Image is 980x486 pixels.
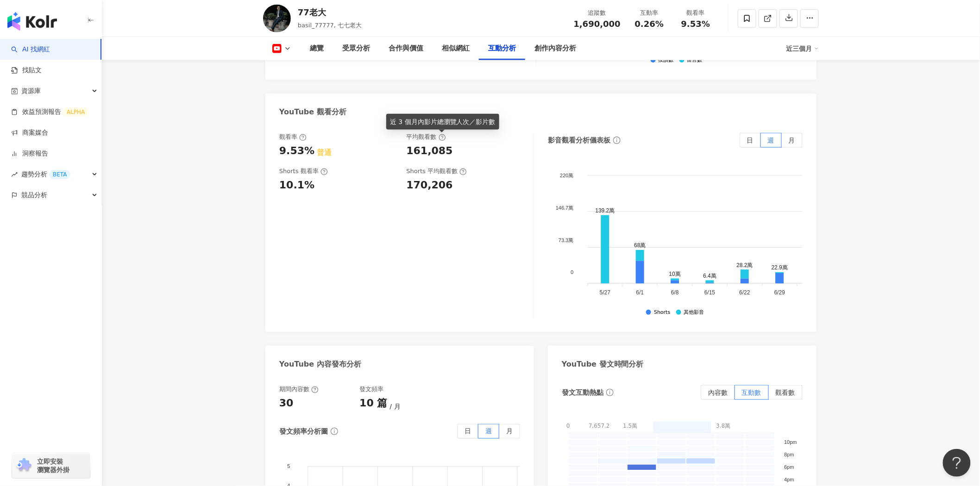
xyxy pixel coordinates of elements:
div: 其他影音 [684,310,704,316]
div: 10 篇 [359,396,387,411]
div: 按讚數 [659,57,674,63]
tspan: 4pm [785,477,794,482]
img: chrome extension [15,458,33,473]
span: rise [11,171,18,178]
tspan: 6/22 [739,290,750,296]
div: 30 [279,396,294,411]
div: YouTube 內容發布分析 [279,359,361,369]
tspan: 5/27 [600,290,611,296]
span: 週 [485,428,492,435]
span: 觀看數 [776,389,795,396]
span: 立即安裝 瀏覽器外掛 [37,457,69,474]
div: 10.1% [279,178,314,193]
div: 互動分析 [488,43,516,54]
div: 發文頻率分析圖 [279,427,328,436]
tspan: 6/8 [671,290,679,296]
a: chrome extension立即安裝 瀏覽器外掛 [12,453,90,478]
div: 觀看率 [678,8,713,18]
tspan: 0 [571,270,573,275]
div: 受眾分析 [342,43,370,54]
div: 觀看率 [279,133,307,141]
a: searchAI 找網紅 [11,45,50,54]
tspan: 220萬 [560,173,573,178]
a: 洞察報告 [11,149,48,158]
img: KOL Avatar [263,5,291,32]
span: 1,690,000 [574,19,621,29]
tspan: 8pm [785,452,794,458]
span: 日 [465,428,471,435]
tspan: 6/1 [636,290,644,296]
span: 0.26% [635,19,664,29]
div: BETA [49,170,70,179]
div: 近 3 個月內影片總瀏覽人次／影片數 [386,114,499,130]
div: 互動率 [632,8,667,18]
div: 期間內容數 [279,385,319,393]
div: Shorts 平均觀看數 [407,167,467,175]
div: 近三個月 [786,41,819,56]
div: 留言數 [687,57,703,63]
div: YouTube 發文時間分析 [562,359,644,369]
div: 發文互動熱點 [562,388,603,398]
span: 資源庫 [21,81,41,101]
tspan: 146.7萬 [556,205,574,211]
span: 9.53% [681,19,710,29]
span: 月 [506,428,513,435]
tspan: 73.3萬 [559,237,573,243]
tspan: 6/29 [774,290,785,296]
div: 相似網紅 [442,43,470,54]
span: info-circle [605,387,615,398]
span: 內容數 [708,389,728,396]
div: 普通 [317,148,332,158]
div: 發文頻率 [359,385,383,393]
tspan: 5 [288,464,290,469]
iframe: Help Scout Beacon - Open [943,449,971,477]
div: Shorts [654,310,670,316]
span: 月 [789,137,795,144]
div: 平均觀看數 [407,133,446,141]
span: 互動數 [742,389,761,396]
div: YouTube 觀看分析 [279,107,346,117]
img: logo [7,12,57,31]
div: 合作與價值 [389,43,423,54]
div: 創作內容分析 [534,43,576,54]
tspan: 6/15 [704,290,716,296]
div: 總覽 [310,43,324,54]
span: 日 [747,137,754,144]
div: 追蹤數 [574,8,621,18]
span: basil_77777, 七七老大 [298,22,362,29]
div: 170,206 [407,178,453,193]
span: 週 [768,137,774,144]
div: 77老大 [298,6,362,18]
span: info-circle [329,426,339,436]
span: info-circle [612,135,622,145]
tspan: 6pm [785,465,794,470]
a: 找貼文 [11,66,42,75]
span: 競品分析 [21,185,47,206]
span: 趨勢分析 [21,164,70,185]
tspan: 10pm [785,440,798,445]
div: 161,085 [407,144,453,158]
a: 商案媒合 [11,128,48,137]
div: Shorts 觀看率 [279,167,328,175]
a: 效益預測報告ALPHA [11,107,88,117]
div: 影音觀看分析儀表板 [548,136,610,145]
div: 9.53% [279,144,314,158]
span: 月 [390,403,401,410]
